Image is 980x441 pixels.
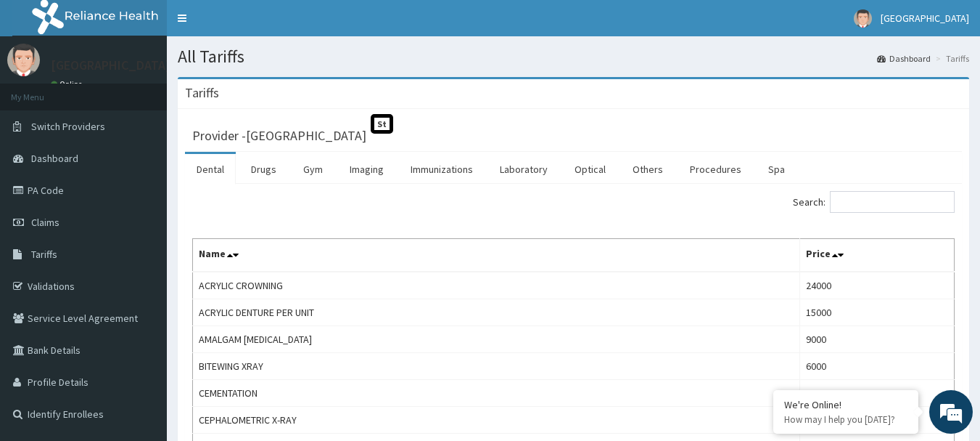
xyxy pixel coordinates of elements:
span: St [371,114,393,134]
td: ACRYLIC DENTURE PER UNIT [193,299,800,326]
th: Name [193,239,800,272]
div: We're Online! [784,398,907,411]
div: Chat with us now [75,81,244,100]
td: CEPHALOMETRIC X-RAY [193,407,800,434]
a: Dental [185,154,236,185]
a: Laboratory [488,154,559,185]
h3: Provider - [GEOGRAPHIC_DATA] [192,129,366,142]
span: Switch Providers [31,120,105,133]
a: Others [621,154,675,185]
td: CEMENTATION [193,380,800,407]
span: [GEOGRAPHIC_DATA] [881,12,969,25]
td: 24000 [800,272,955,299]
h3: Tariffs [185,86,219,100]
td: ACRYLIC CROWNING [193,272,800,299]
input: Search: [830,191,955,213]
td: BITEWING XRAY [193,353,800,380]
img: User Image [854,9,872,28]
span: We're online! [84,129,200,276]
a: Imaging [338,154,395,185]
span: Claims [31,216,59,229]
li: Tariffs [932,52,969,65]
a: Spa [757,154,796,185]
img: User Image [7,44,40,76]
td: 13500 [800,380,955,407]
a: Online [51,79,86,89]
span: Tariffs [31,248,57,261]
p: [GEOGRAPHIC_DATA] [51,59,170,72]
a: Optical [563,154,617,185]
p: How may I help you today? [784,413,907,426]
a: Dashboard [877,52,931,65]
a: Gym [292,154,334,185]
label: Search: [793,191,955,213]
span: Dashboard [31,152,78,165]
td: 15000 [800,299,955,326]
img: d_794563401_company_1708531726252_794563401 [27,73,59,109]
th: Price [800,239,955,272]
a: Drugs [239,154,288,185]
div: Minimize live chat window [238,7,273,42]
h1: All Tariffs [178,47,969,66]
a: Immunizations [399,154,485,185]
textarea: Type your message and hit 'Enter' [7,290,276,341]
td: AMALGAM [MEDICAL_DATA] [193,326,800,353]
td: 6000 [800,353,955,380]
a: Procedures [678,154,753,185]
td: 9000 [800,326,955,353]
